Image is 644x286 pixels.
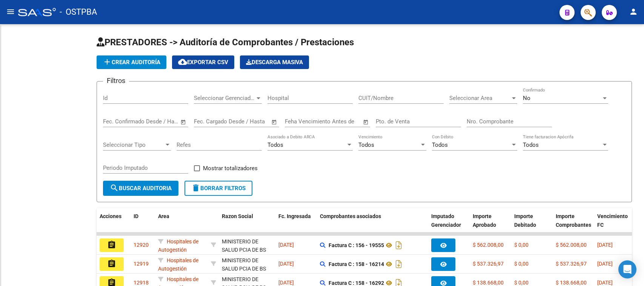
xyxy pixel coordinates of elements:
[514,242,529,248] span: $ 0,00
[358,141,374,148] span: Todos
[134,261,149,267] span: 12919
[394,239,404,251] i: Descargar documento
[618,260,636,278] div: Open Intercom Messenger
[103,118,134,125] input: Fecha inicio
[514,261,529,267] span: $ 0,00
[556,242,587,248] span: $ 562.008,00
[597,213,628,228] span: Vencimiento FC
[553,208,594,241] datatable-header-cell: Importe Comprobantes
[222,237,272,253] div: - 30626983398
[179,118,188,126] button: Open calendar
[194,95,255,101] span: Seleccionar Gerenciador
[178,57,187,66] mat-icon: cloud_download
[556,213,591,228] span: Importe Comprobantes
[107,259,116,268] mat-icon: assignment
[184,181,252,196] button: Borrar Filtros
[278,213,311,219] span: Fc. Ingresada
[222,213,253,219] span: Razon Social
[158,238,198,253] span: Hospitales de Autogestión
[556,280,587,286] span: $ 138.668,00
[556,261,587,267] span: $ 537.326,97
[597,242,613,248] span: [DATE]
[97,37,354,48] span: PRESTADORES -> Auditoría de Comprobantes / Prestaciones
[523,95,530,101] span: No
[329,261,384,267] strong: Factura C : 158 - 16214
[131,208,155,241] datatable-header-cell: ID
[329,242,384,248] strong: Factura C : 156 - 19555
[275,208,317,241] datatable-header-cell: Fc. Ingresada
[267,141,283,148] span: Todos
[140,118,177,125] input: Fecha fin
[329,280,384,286] strong: Factura C : 158 - 16292
[514,280,529,286] span: $ 0,00
[473,280,504,286] span: $ 138.668,00
[222,256,272,282] div: MINISTERIO DE SALUD PCIA DE BS AS
[219,208,275,241] datatable-header-cell: Razon Social
[222,256,272,272] div: - 30626983398
[473,242,504,248] span: $ 562.008,00
[278,242,294,248] span: [DATE]
[449,95,510,101] span: Seleccionar Area
[103,75,129,86] h3: Filtros
[473,213,496,228] span: Importe Aprobado
[103,141,164,148] span: Seleccionar Tipo
[97,55,166,69] button: Crear Auditoría
[470,208,511,241] datatable-header-cell: Importe Aprobado
[103,181,178,196] button: Buscar Auditoria
[597,261,613,267] span: [DATE]
[432,141,448,148] span: Todos
[100,213,121,219] span: Acciones
[110,183,119,192] mat-icon: search
[158,257,198,272] span: Hospitales de Autogestión
[6,7,15,16] mat-icon: menu
[103,57,112,66] mat-icon: add
[158,213,169,219] span: Area
[134,280,149,286] span: 12918
[134,242,149,248] span: 12920
[278,261,294,267] span: [DATE]
[270,118,279,126] button: Open calendar
[103,59,160,66] span: Crear Auditoría
[594,208,636,241] datatable-header-cell: Vencimiento FC
[203,164,258,173] span: Mostrar totalizadores
[191,185,246,192] span: Borrar Filtros
[514,213,536,228] span: Importe Debitado
[110,185,172,192] span: Buscar Auditoria
[155,208,208,241] datatable-header-cell: Area
[178,59,228,66] span: Exportar CSV
[194,118,224,125] input: Fecha inicio
[231,118,268,125] input: Fecha fin
[320,213,381,219] span: Comprobantes asociados
[191,183,200,192] mat-icon: delete
[511,208,553,241] datatable-header-cell: Importe Debitado
[523,141,539,148] span: Todos
[172,55,234,69] button: Exportar CSV
[240,55,309,69] app-download-masive: Descarga masiva de comprobantes (adjuntos)
[317,208,428,241] datatable-header-cell: Comprobantes asociados
[473,261,504,267] span: $ 537.326,97
[134,213,138,219] span: ID
[97,208,131,241] datatable-header-cell: Acciones
[222,237,272,263] div: MINISTERIO DE SALUD PCIA DE BS AS
[629,7,638,16] mat-icon: person
[362,118,370,126] button: Open calendar
[240,55,309,69] button: Descarga Masiva
[394,258,404,270] i: Descargar documento
[246,59,303,66] span: Descarga Masiva
[60,4,97,20] span: - OSTPBA
[428,208,470,241] datatable-header-cell: Imputado Gerenciador
[278,280,294,286] span: [DATE]
[431,213,461,228] span: Imputado Gerenciador
[107,240,116,249] mat-icon: assignment
[597,280,613,286] span: [DATE]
